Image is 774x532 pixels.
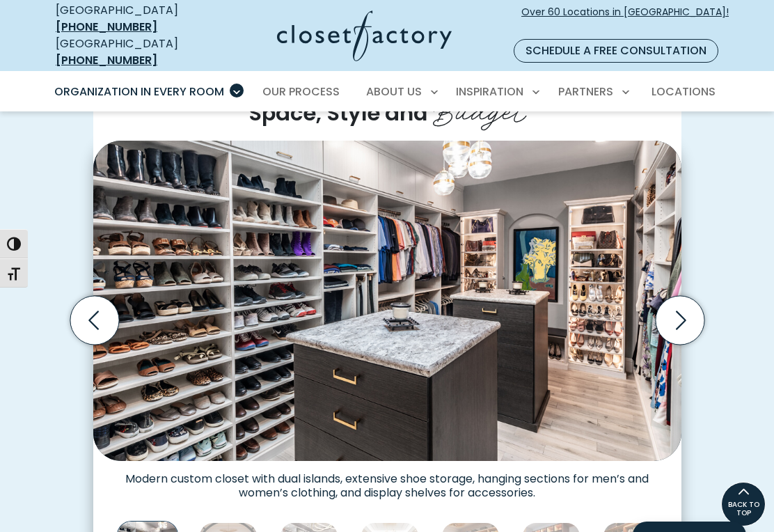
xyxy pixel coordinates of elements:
span: BACK TO TOP [722,501,765,517]
button: Previous slide [65,290,125,350]
span: Partners [558,84,613,100]
a: [PHONE_NUMBER] [56,52,157,68]
span: Space, Style and [248,98,427,128]
img: Closet Factory Logo [277,10,452,61]
nav: Primary Menu [45,72,729,111]
span: Organization in Every Room [54,84,224,100]
span: Locations [651,84,716,100]
div: [GEOGRAPHIC_DATA] [56,2,207,36]
span: About Us [366,84,422,100]
a: [PHONE_NUMBER] [56,19,157,35]
span: Over 60 Locations in [GEOGRAPHIC_DATA]! [521,5,729,34]
button: Next slide [650,290,710,350]
a: BACK TO TOP [721,482,766,526]
figcaption: Modern custom closet with dual islands, extensive shoe storage, hanging sections for men’s and wo... [93,461,681,500]
span: Our Process [262,84,340,100]
span: Inspiration [456,84,523,100]
a: Schedule a Free Consultation [514,39,718,63]
div: [GEOGRAPHIC_DATA] [56,36,207,69]
img: Modern custom closet with dual islands, extensive shoe storage, hanging sections for men’s and wo... [93,141,681,461]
